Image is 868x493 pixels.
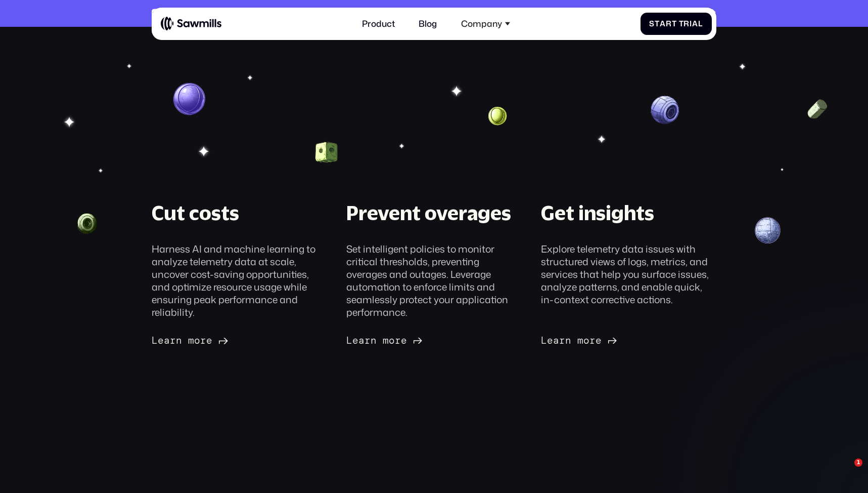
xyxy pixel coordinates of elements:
span: t [655,19,660,28]
span: o [194,335,200,346]
a: Learnmore [541,335,617,346]
span: e [596,335,602,346]
iframe: Intercom live chat [834,459,858,483]
span: a [660,19,666,28]
span: T [679,19,684,28]
span: i [690,19,692,28]
span: S [649,19,655,28]
span: n [176,335,182,346]
span: o [389,335,395,346]
span: e [401,335,407,346]
span: m [383,335,389,346]
div: Company [461,18,502,29]
span: r [200,335,206,346]
span: r [364,335,371,346]
span: n [565,335,571,346]
span: r [395,335,401,346]
span: L [346,335,352,346]
span: r [589,335,596,346]
div: Company [454,12,517,35]
span: r [559,335,565,346]
span: a [553,335,559,346]
span: r [170,335,176,346]
span: 1 [854,459,862,467]
span: n [371,335,377,346]
div: Prevent overages [346,200,511,226]
a: StartTrial [641,13,712,35]
span: r [666,19,672,28]
span: e [158,335,164,346]
span: a [358,335,364,346]
span: r [683,19,690,28]
span: a [692,19,698,28]
span: m [188,335,194,346]
div: Get insights [541,200,654,226]
span: m [577,335,583,346]
div: Cut costs [152,200,239,226]
span: o [583,335,589,346]
a: Learnmore [346,335,422,346]
div: Set intelligent policies to monitor critical thresholds, preventing overages and outages. Leverag... [346,242,521,319]
a: Blog [413,12,444,35]
div: Harness AI and machine learning to analyze telemetry data at scale, uncover cost-saving opportuni... [152,242,327,319]
span: L [152,335,158,346]
span: e [206,335,212,346]
span: t [672,19,677,28]
a: Product [355,12,401,35]
div: Explore telemetry data issues with structured views of logs, metrics, and services that help you ... [541,242,716,306]
span: L [541,335,547,346]
a: Learnmore [152,335,227,346]
span: e [547,335,553,346]
span: e [352,335,358,346]
span: a [164,335,170,346]
span: l [698,19,703,28]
